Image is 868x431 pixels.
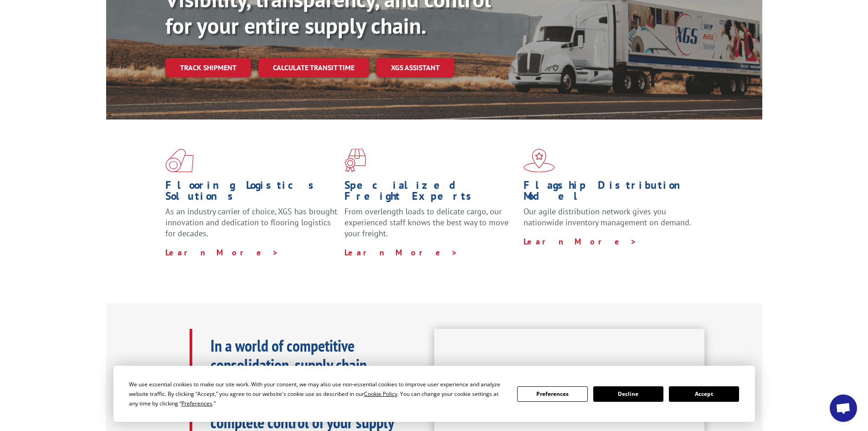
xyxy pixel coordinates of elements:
div: Open chat [830,395,857,422]
a: Learn More > [165,247,279,258]
a: Learn More > [524,236,637,247]
a: Learn More > [344,247,458,258]
h1: Flooring Logistics Solutions [165,180,338,206]
a: Track shipment [165,58,251,77]
h1: Specialized Freight Experts [344,180,517,206]
a: XGS ASSISTANT [376,58,454,78]
span: Preferences [181,400,212,407]
div: Cookie Consent Prompt [113,366,755,422]
img: xgs-icon-flagship-distribution-model-red [524,149,555,172]
a: Calculate transit time [258,58,369,78]
img: xgs-icon-total-supply-chain-intelligence-red [165,149,194,172]
img: xgs-icon-focused-on-flooring-red [344,149,366,172]
h1: Flagship Distribution Model [524,180,696,206]
button: Preferences [517,386,587,402]
button: Decline [593,386,663,402]
div: We use essential cookies to make our site work. With your consent, we may also use non-essential ... [129,379,506,408]
p: From overlength loads to delicate cargo, our experienced staff knows the best way to move your fr... [344,206,517,247]
span: As an industry carrier of choice, XGS has brought innovation and dedication to flooring logistics... [165,206,337,239]
span: Cookie Policy [364,390,397,398]
span: Our agile distribution network gives you nationwide inventory management on demand. [524,206,691,228]
button: Accept [669,386,739,402]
